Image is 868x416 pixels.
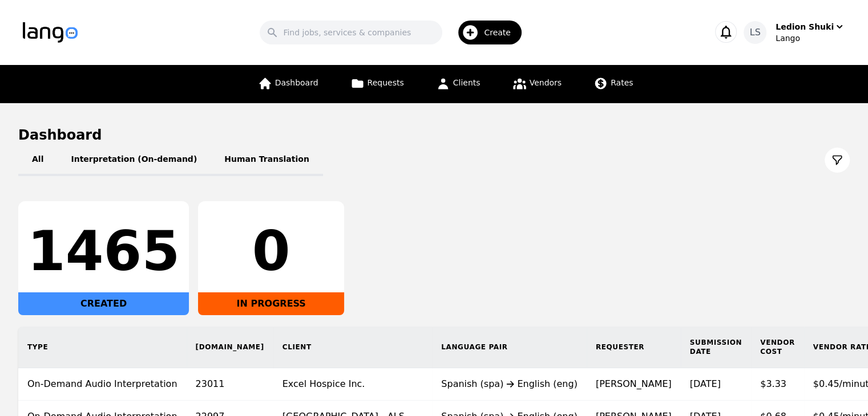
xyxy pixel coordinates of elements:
[18,292,189,315] div: CREATED
[344,65,411,103] a: Requests
[776,21,834,32] div: Ledion Shuki
[587,65,640,103] a: Rates
[198,292,344,315] div: IN PROGRESS
[273,368,433,401] td: Excel Hospice Inc.
[211,144,323,176] button: Human Translation
[825,148,850,173] button: Filter
[681,327,751,368] th: Submission Date
[587,368,681,401] td: [PERSON_NAME]
[23,22,78,43] img: Logo
[18,368,187,401] td: On-Demand Audio Interpretation
[453,78,481,87] span: Clients
[587,327,681,368] th: Requester
[251,65,325,103] a: Dashboard
[57,144,211,176] button: Interpretation (On-demand)
[368,78,404,87] span: Requests
[506,65,568,103] a: Vendors
[187,327,273,368] th: [DOMAIN_NAME]
[750,26,761,39] span: LS
[207,224,335,279] div: 0
[18,144,57,176] button: All
[611,78,633,87] span: Rates
[18,327,187,368] th: Type
[260,21,442,44] input: Find jobs, services & companies
[187,368,273,401] td: 23011
[751,327,804,368] th: Vendor Cost
[27,224,180,279] div: 1465
[273,327,433,368] th: Client
[275,78,318,87] span: Dashboard
[432,327,587,368] th: Language Pair
[18,126,850,144] h1: Dashboard
[441,377,578,391] div: Spanish (spa) English (eng)
[442,16,528,49] button: Create
[744,21,845,44] button: LSLedion ShukiLango
[690,378,721,389] time: [DATE]
[484,27,519,38] span: Create
[751,368,804,401] td: $3.33
[776,32,845,44] div: Lango
[530,78,562,87] span: Vendors
[429,65,487,103] a: Clients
